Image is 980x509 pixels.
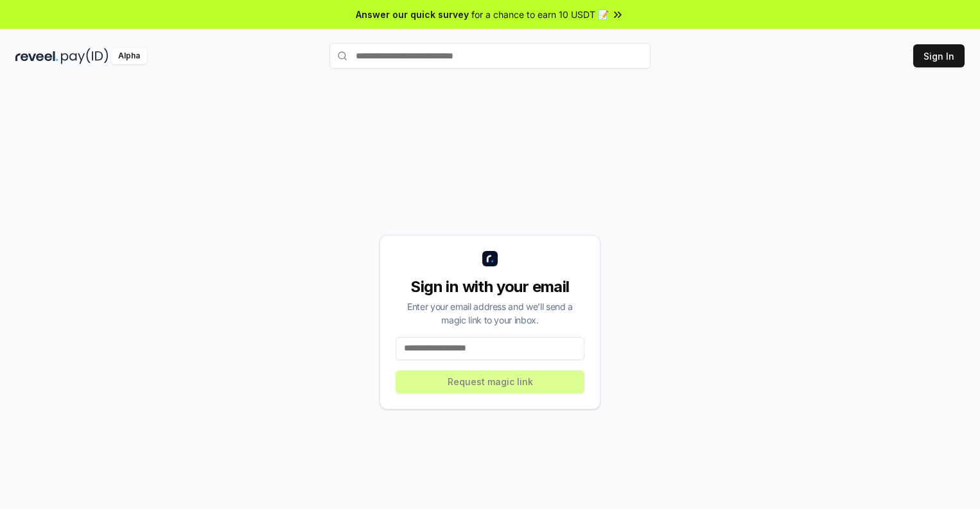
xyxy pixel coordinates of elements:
[482,251,498,266] img: logo_small
[396,300,584,327] div: Enter your email address and we’ll send a magic link to your inbox.
[111,48,147,64] div: Alpha
[15,48,58,64] img: reveel_dark
[396,277,584,297] div: Sign in with your email
[61,48,109,64] img: pay_id
[356,8,469,21] span: Answer our quick survey
[913,44,965,67] button: Sign In
[471,8,609,21] span: for a chance to earn 10 USDT 📝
